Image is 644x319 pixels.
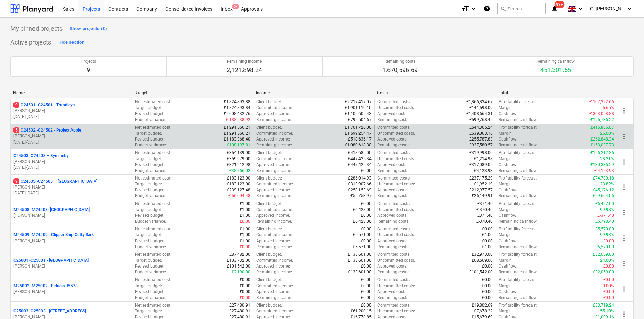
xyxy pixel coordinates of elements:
div: M24508 -M24508- [GEOGRAPHIC_DATA][PERSON_NAME] [13,207,129,219]
span: 9 [13,178,19,184]
p: £0.00 [482,226,493,232]
p: Budget variance : [135,142,166,148]
p: £183,123.00 [227,181,250,187]
span: more_vert [620,310,628,318]
span: more_vert [620,132,628,141]
p: £153,037.73 [590,142,614,148]
p: £6,427.00 [595,201,614,207]
p: £183,123.00 [227,175,250,181]
p: Profitability forecast : [499,99,538,105]
p: Remaining cashflow : [499,244,538,250]
p: Net estimated cost : [135,99,171,105]
p: Approved income : [256,162,290,168]
p: £0.00 [361,238,372,244]
div: Show projects (0) [70,25,107,33]
p: Remaining costs : [377,219,410,224]
p: [PERSON_NAME] [13,159,129,165]
p: Cashflow : [499,238,517,244]
div: 9C24501 -C24501 - Trundleys[PERSON_NAME][DATE]-[DATE] [13,102,129,120]
p: Committed income : [256,130,293,136]
button: Search [497,3,546,14]
p: £415,886.07 [590,125,614,130]
p: [DATE] - [DATE] [13,165,129,171]
p: Committed income : [256,105,293,111]
p: Committed costs : [377,226,411,232]
div: M24509 -M24509 - Clipper Ship Cutty Sark[PERSON_NAME] [13,232,129,244]
p: Uncommitted costs : [377,181,415,187]
p: C24502 - C24502 - Project Apple [13,127,81,133]
p: Cashflow : [499,136,517,142]
p: £5,571.00 [353,232,372,238]
p: Target budget : [135,258,162,263]
div: C25001 -C25001 - [GEOGRAPHIC_DATA][PERSON_NAME] [13,258,129,269]
p: Target budget : [135,181,162,187]
p: Budget variance : [135,244,166,250]
span: more_vert [620,183,628,191]
p: [PERSON_NAME] [13,213,129,219]
p: Uncommitted costs : [377,232,415,238]
p: M25002 - M25002 - Fiducia J5578 [13,283,78,289]
p: £1.00 [482,244,493,250]
span: 9+ [232,4,239,9]
p: [PERSON_NAME] [13,133,129,139]
p: £237,175.29 [469,175,493,181]
p: £55,753.97 [350,193,372,199]
p: £359,979.00 [227,156,250,162]
p: Remaining income : [256,142,292,148]
p: Net estimated cost : [135,201,171,207]
p: £317,089.05 [469,162,493,168]
p: £1.00 [240,207,250,213]
p: £599,768.45 [469,117,493,123]
p: Target budget : [135,130,162,136]
div: Hide section [58,39,84,47]
p: £6,428.00 [353,207,372,213]
p: Cashflow : [499,111,517,117]
p: Remaining cashflow [537,59,575,65]
p: Uncommitted costs : [377,130,415,136]
p: £255,787.83 [469,136,493,142]
p: Approved income : [256,238,290,244]
p: Approved costs : [377,213,407,219]
p: £-4,123.93 [594,168,614,174]
p: £1,408,664.31 [466,111,493,117]
p: Approved costs : [377,162,407,168]
p: £68,569.00 [472,258,493,263]
p: Client budget : [256,201,282,207]
p: 26.00% [600,130,614,136]
p: Margin : [499,130,513,136]
p: Revised budget : [135,238,164,244]
p: Uncommitted costs : [377,258,415,263]
p: Target budget : [135,105,162,111]
p: £6,798.40 [595,219,614,224]
p: £-370.40 [476,219,493,224]
p: Remaining income [227,59,262,65]
p: 1,670,596.69 [382,66,418,74]
p: Client budget : [256,125,282,130]
i: Knowledge base [483,4,490,13]
p: [PERSON_NAME] [13,184,129,190]
p: £108,197.81 [227,142,250,148]
p: Committed income : [256,232,293,238]
p: £87,482.00 [229,252,250,258]
span: 99+ [555,1,565,8]
p: Remaining costs : [377,117,410,123]
span: more_vert [620,234,628,242]
p: Client budget : [256,150,282,156]
p: Budget variance : [135,219,166,224]
span: more_vert [620,107,628,115]
p: My pinned projects [10,25,63,33]
p: Client budget : [256,99,282,105]
p: £5,571.00 [353,244,372,250]
p: £2,190.00 [232,269,250,275]
p: Approved income : [256,263,290,269]
div: Total [499,90,614,95]
p: Cashflow : [499,162,517,168]
p: £0.00 [603,238,614,244]
p: £5,570.00 [595,244,614,250]
p: 99.98% [600,232,614,238]
p: Projects [81,59,96,65]
p: Approved costs : [377,111,407,117]
p: £103,732.00 [227,258,250,263]
p: £-107,322.66 [589,99,614,105]
p: Active projects [10,38,51,47]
